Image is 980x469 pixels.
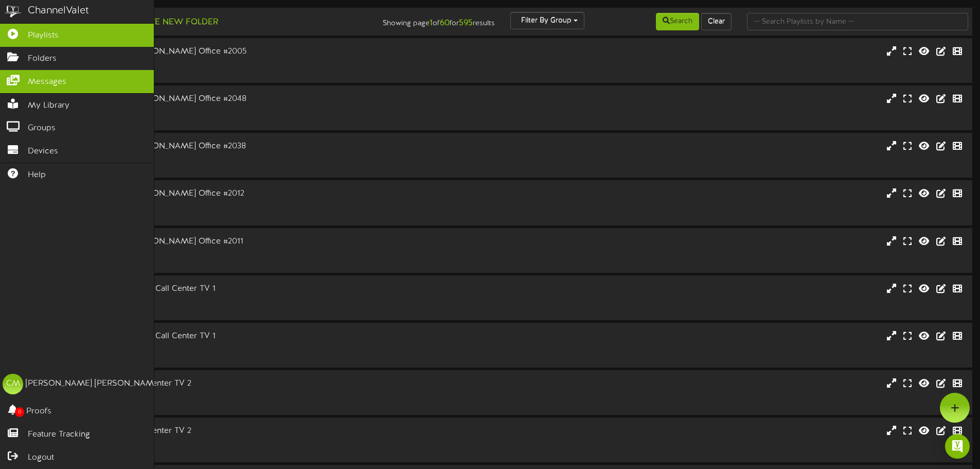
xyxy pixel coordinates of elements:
[41,378,417,390] div: AFCU Building #5 | Call Center TV 2
[26,406,51,418] span: Proofs
[41,46,417,58] div: AFCU Building #3 | [PERSON_NAME] Office #2005
[41,114,417,123] div: # 9962
[510,12,584,29] button: Filter By Group
[41,304,417,312] div: # 9963
[459,19,473,28] strong: 595
[41,331,417,342] div: [GEOGRAPHIC_DATA] #5 | Call Center TV 1
[41,161,417,170] div: # 9961
[41,152,417,161] div: Landscape ( 16:9 )
[3,374,23,394] div: CM
[41,66,417,75] div: # 9958
[41,342,417,351] div: Landscape ( 16:9 )
[41,351,417,360] div: # 10335
[41,247,417,256] div: Landscape ( 16:9 )
[41,283,417,295] div: [GEOGRAPHIC_DATA] #5 | Call Center TV 1
[28,76,66,88] span: Messages
[28,4,89,19] div: ChannelValet
[41,141,417,152] div: AFCU Building #3 | [PERSON_NAME] Office #2038
[41,93,417,105] div: AFCU Building #3 | [PERSON_NAME] Office #2048
[345,12,503,29] div: Showing page of for results
[28,53,57,65] span: Folders
[41,398,417,407] div: # 9964
[41,294,417,303] div: Landscape ( 16:9 )
[41,256,417,265] div: # 9959
[41,390,417,398] div: Landscape ( 16:9 )
[747,13,968,30] input: -- Search Playlists by Name --
[28,452,54,464] span: Logout
[28,169,46,181] span: Help
[119,16,221,29] button: Create New Folder
[41,437,417,446] div: Landscape ( 16:9 )
[28,429,90,441] span: Feature Tracking
[28,100,69,112] span: My Library
[15,407,24,417] span: 0
[41,200,417,209] div: Landscape ( 16:9 )
[41,58,417,66] div: Landscape ( 16:9 )
[28,146,58,158] span: Devices
[440,19,450,28] strong: 60
[28,123,56,134] span: Groups
[945,434,970,459] div: Open Intercom Messenger
[41,209,417,217] div: # 9960
[41,188,417,200] div: AFCU Building #3 | [PERSON_NAME] Office #2012
[430,19,433,28] strong: 1
[41,425,417,437] div: AFCU Building #5 | Call Center TV 2
[26,378,161,390] div: [PERSON_NAME] [PERSON_NAME]
[656,13,699,30] button: Search
[41,446,417,455] div: # 10334
[28,30,59,42] span: Playlists
[41,236,417,248] div: AFCU Building #3 | [PERSON_NAME] Office #2011
[701,13,732,30] button: Clear
[41,105,417,114] div: Landscape ( 16:9 )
